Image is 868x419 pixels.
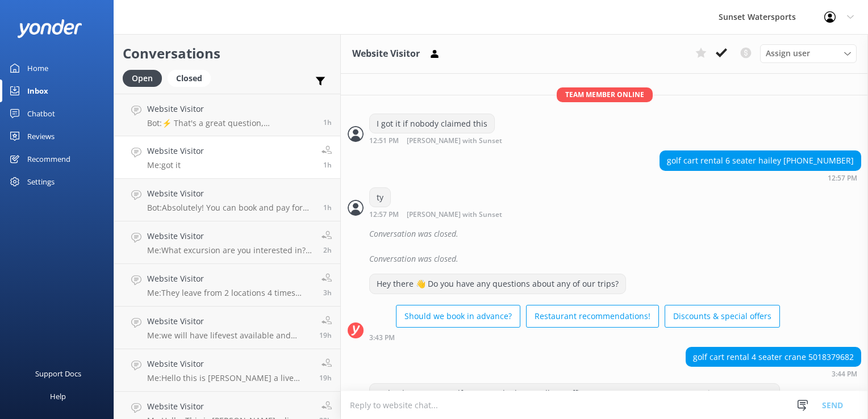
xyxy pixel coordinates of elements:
span: Sep 20 2025 09:48am (UTC -05:00) America/Cancun [323,203,332,212]
p: Me: got it [147,160,204,170]
div: 2025-07-03T17:54:04.973 [348,249,861,269]
div: To book a 4-seater golf cart rental, please call our office at [PHONE_NUMBER]. Reservations are r... [370,384,779,414]
span: [PERSON_NAME] with Sunset [407,211,502,219]
div: Jul 03 2025 11:57am (UTC -05:00) America/Cancun [660,174,861,182]
img: yonder-white-logo.png [17,19,82,38]
strong: 12:57 PM [828,175,857,182]
span: Sep 19 2025 04:07pm (UTC -05:00) America/Cancun [319,330,332,340]
div: 2025-07-03T17:51:46.804 [348,224,861,244]
p: Bot: ⚡ That's a great question, unfortunately I do not know the answer. I'm going to reach out to... [147,118,315,128]
a: Website VisitorMe:What excursion are you interested in? I am live and in [GEOGRAPHIC_DATA] now!2h [114,221,340,264]
a: Website VisitorMe:we will have lifevest available and professional crew on board19h [114,307,340,349]
p: Me: What excursion are you interested in? I am live and in [GEOGRAPHIC_DATA] now! [147,245,313,255]
div: Inbox [27,79,48,102]
div: Help [50,385,66,408]
a: Website VisitorMe:Hello this is [PERSON_NAME] a live agent from [GEOGRAPHIC_DATA], the Sunset Sip... [114,349,340,392]
div: ty [370,188,390,207]
div: Support Docs [35,362,81,385]
div: Jul 03 2025 02:43pm (UTC -05:00) America/Cancun [369,333,780,341]
div: Assign User [760,44,857,62]
span: Sep 20 2025 09:25am (UTC -05:00) America/Cancun [323,245,332,255]
span: Sep 20 2025 07:58am (UTC -05:00) America/Cancun [323,288,332,298]
span: [PERSON_NAME] with Sunset [407,137,502,145]
div: Hey there 👋 Do you have any questions about any of our trips? [370,274,625,294]
h4: Website Visitor [147,358,311,370]
div: Conversation was closed. [369,224,861,244]
span: Sep 19 2025 03:58pm (UTC -05:00) America/Cancun [319,373,332,383]
h3: Website Visitor [352,47,420,61]
div: Jul 03 2025 11:57am (UTC -05:00) America/Cancun [369,210,539,219]
h4: Website Visitor [147,187,315,200]
p: Bot: Absolutely! You can book and pay for your sister-in-law and her friend to go on the cruise e... [147,203,315,213]
button: Restaurant recommendations! [526,305,659,328]
a: Website VisitorMe:They leave from 2 locations 4 times perr day. When are you coming to [GEOGRAPHI... [114,264,340,307]
a: Open [123,72,168,84]
button: Discounts & special offers [665,305,780,328]
strong: 12:51 PM [369,137,399,145]
div: Closed [168,70,211,87]
span: Assign user [766,47,810,60]
a: Website VisitorMe:got it1h [114,136,340,179]
strong: 3:44 PM [832,371,857,378]
span: Sep 20 2025 10:21am (UTC -05:00) America/Cancun [323,118,332,127]
div: Home [27,57,48,79]
button: Should we book in advance? [396,305,520,328]
div: Jul 03 2025 02:44pm (UTC -05:00) America/Cancun [686,370,861,378]
div: Chatbot [27,102,55,125]
div: golf cart rental 6 seater hailey [PHONE_NUMBER] [660,151,861,170]
p: Me: They leave from 2 locations 4 times perr day. When are you coming to [GEOGRAPHIC_DATA]? [147,288,313,298]
div: Conversation was closed. [369,249,861,269]
strong: 3:43 PM [369,334,395,341]
div: I got it if nobody claimed this [370,114,494,133]
a: Website VisitorBot:⚡ That's a great question, unfortunately I do not know the answer. I'm going t... [114,94,340,136]
h4: Website Visitor [147,400,311,413]
span: Team member online [557,87,653,102]
div: Jul 03 2025 11:51am (UTC -05:00) America/Cancun [369,136,539,145]
span: Sep 20 2025 10:13am (UTC -05:00) America/Cancun [323,160,332,170]
p: Me: Hello this is [PERSON_NAME] a live agent from [GEOGRAPHIC_DATA], the Sunset Sip and Sail depa... [147,373,311,383]
h2: Conversations [123,43,332,64]
div: Recommend [27,148,70,170]
h4: Website Visitor [147,315,311,328]
a: Website VisitorBot:Absolutely! You can book and pay for your sister-in-law and her friend to go o... [114,179,340,221]
h4: Website Visitor [147,145,204,157]
h4: Website Visitor [147,230,313,242]
h4: Website Visitor [147,103,315,115]
div: golf cart rental 4 seater crane 5018379682 [686,347,861,367]
div: Open [123,70,162,87]
strong: 12:57 PM [369,211,399,219]
h4: Website Visitor [147,273,313,285]
div: Reviews [27,125,55,148]
a: Closed [168,72,216,84]
p: Me: we will have lifevest available and professional crew on board [147,330,311,341]
div: Settings [27,170,55,193]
